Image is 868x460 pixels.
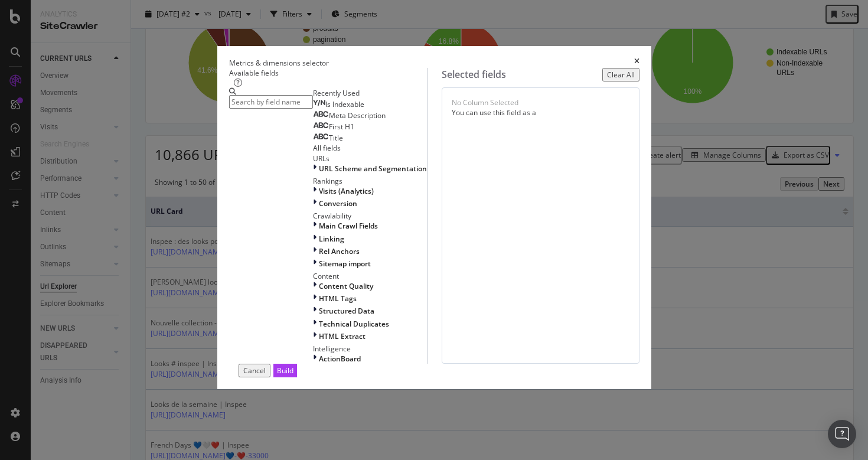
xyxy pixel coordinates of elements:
[313,143,427,153] div: All fields
[319,319,389,329] span: Technical Duplicates
[313,88,427,98] div: Recently Used
[442,68,506,81] div: Selected fields
[273,364,297,377] button: Build
[313,344,427,354] div: Intelligence
[239,364,270,377] button: Cancel
[319,331,366,341] span: HTML Extract
[319,186,374,196] span: Visits (Analytics)
[329,110,386,120] span: Meta Description
[452,107,629,118] div: You can use this field as a
[634,58,639,68] div: times
[313,176,427,186] div: Rankings
[313,154,427,164] div: URLs
[329,122,354,132] span: First H1
[217,46,651,389] div: modal
[229,58,329,68] div: Metrics & dimensions selector
[828,420,856,448] div: Open Intercom Messenger
[319,221,378,231] span: Main Crawl Fields
[319,198,357,208] span: Conversion
[319,293,357,304] span: HTML Tags
[329,133,343,143] span: Title
[319,246,360,256] span: Rel Anchors
[313,271,427,281] div: Content
[229,95,313,109] input: Search by field name
[602,68,639,81] button: Clear All
[319,306,374,316] span: Structured Data
[319,164,427,174] span: URL Scheme and Segmentation
[319,354,361,364] span: ActionBoard
[229,68,427,78] div: Available fields
[319,259,371,269] span: Sitemap import
[452,97,518,107] div: No Column Selected
[319,234,344,244] span: Linking
[325,99,364,109] span: Is Indexable
[607,70,635,80] div: Clear All
[243,366,266,376] div: Cancel
[313,211,427,221] div: Crawlability
[277,366,293,376] div: Build
[319,281,373,291] span: Content Quality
